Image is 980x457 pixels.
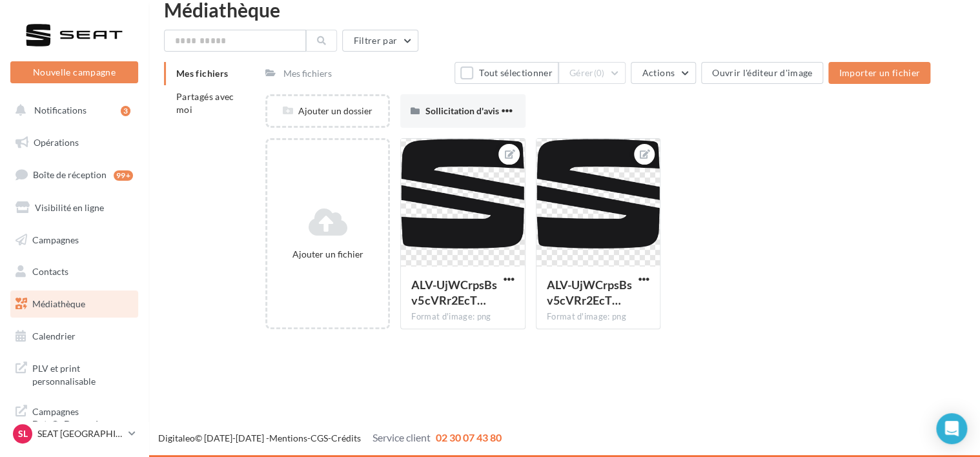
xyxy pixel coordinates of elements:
[411,278,496,307] span: ALV-UjWCrpsBsv5cVRr2EcTKEqYeTqiNUzHOIZYshhPDLvkxL6_vOJk
[158,432,502,443] span: © [DATE]-[DATE] - - -
[176,68,228,79] span: Mes fichiers
[32,360,133,387] span: PLV et print personnalisable
[8,227,141,254] a: Campagnes
[8,194,141,221] a: Visibilité en ligne
[342,30,418,52] button: Filtrer par
[547,311,649,323] div: Format d'image: png
[114,170,133,181] div: 99+
[35,202,104,213] span: Visibilité en ligne
[269,432,307,443] a: Mentions
[8,398,141,436] a: Campagnes DataOnDemand
[558,62,626,84] button: Gérer(0)
[8,161,141,188] a: Boîte de réception99+
[121,106,130,116] div: 3
[32,266,68,277] span: Contacts
[373,431,431,443] span: Service client
[936,413,967,444] div: Open Intercom Messenger
[631,62,695,84] button: Actions
[176,91,234,115] span: Partagés avec moi
[547,278,632,307] span: ALV-UjWCrpsBsv5cVRr2EcTKEqYeTqiNUzHOIZYshhPDLvkxL6_vOJk
[10,61,138,83] button: Nouvelle campagne
[32,330,76,341] span: Calendrier
[283,67,332,80] div: Mes fichiers
[8,290,141,318] a: Médiathèque
[18,427,28,440] span: SL
[436,431,502,443] span: 02 30 07 43 80
[267,105,388,117] div: Ajouter un dossier
[8,97,136,124] button: Notifications 3
[828,62,930,84] button: Importer un fichier
[8,323,141,350] a: Calendrier
[34,137,79,148] span: Opérations
[8,129,141,156] a: Opérations
[272,248,383,261] div: Ajouter un fichier
[32,403,133,431] span: Campagnes DataOnDemand
[33,169,107,180] span: Boîte de réception
[839,67,920,78] span: Importer un fichier
[425,105,498,116] span: Sollicitation d'avis
[454,62,558,84] button: Tout sélectionner
[331,432,361,443] a: Crédits
[8,354,141,392] a: PLV et print personnalisable
[32,234,79,245] span: Campagnes
[37,427,123,440] p: SEAT [GEOGRAPHIC_DATA]
[594,68,605,78] span: (0)
[642,67,674,78] span: Actions
[311,432,328,443] a: CGS
[8,258,141,285] a: Contacts
[701,62,823,84] button: Ouvrir l'éditeur d'image
[34,105,87,116] span: Notifications
[158,432,195,443] a: Digitaleo
[32,298,85,309] span: Médiathèque
[10,421,138,446] a: SL SEAT [GEOGRAPHIC_DATA]
[411,311,514,323] div: Format d'image: png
